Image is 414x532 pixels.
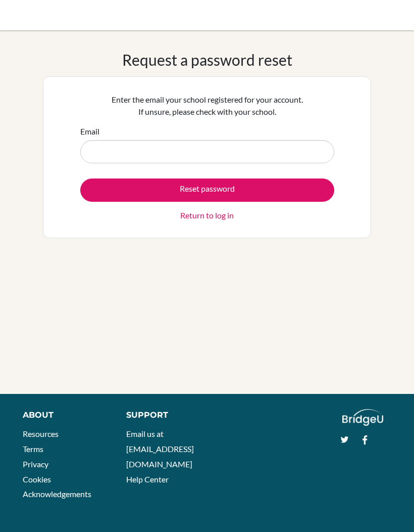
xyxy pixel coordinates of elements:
[23,489,91,499] a: Acknowledgements
[180,209,234,221] a: Return to log in
[342,409,383,426] img: logo_white@2x-f4f0deed5e89b7ecb1c2cc34c3e3d731f90f0f143d5ea2071677605dd97b5244.png
[80,125,99,138] label: Email
[126,474,169,484] a: Help Center
[80,179,334,202] button: Reset password
[23,444,43,454] a: Terms
[23,459,48,469] a: Privacy
[80,94,334,118] p: Enter the email your school registered for your account. If unsure, please check with your school.
[23,474,51,484] a: Cookies
[23,409,103,421] div: About
[122,51,292,69] h1: Request a password reset
[126,429,194,468] a: Email us at [EMAIL_ADDRESS][DOMAIN_NAME]
[23,429,59,438] a: Resources
[126,409,198,421] div: Support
